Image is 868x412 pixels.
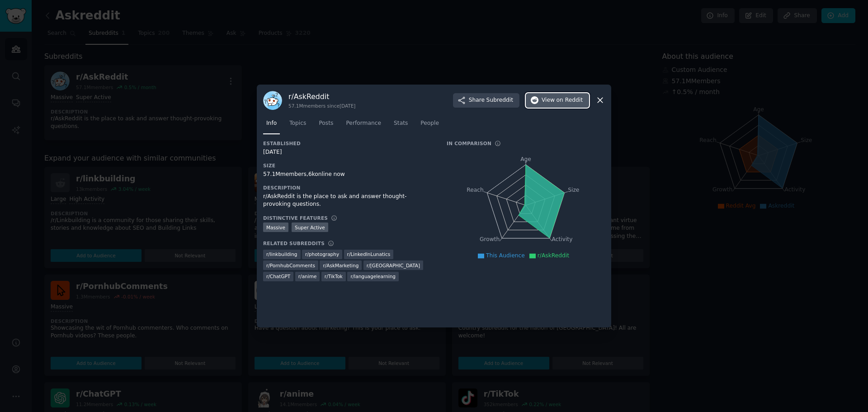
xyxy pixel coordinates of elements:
[447,140,491,147] h3: In Comparison
[319,119,333,128] span: Posts
[467,186,484,193] tspan: Reach
[469,96,513,104] span: Share
[288,103,355,109] div: 57.1M members since [DATE]
[289,119,306,128] span: Topics
[263,185,434,191] h3: Description
[316,116,336,135] a: Posts
[292,223,328,232] div: Super Active
[526,93,589,108] button: Viewon Reddit
[325,273,343,279] span: r/ TikTok
[263,148,434,156] div: [DATE]
[266,273,290,279] span: r/ ChatGPT
[420,119,439,128] span: People
[538,252,569,259] span: r/AskReddit
[453,93,519,108] button: ShareSubreddit
[350,273,396,279] span: r/ languagelearning
[520,156,531,162] tspan: Age
[288,92,355,101] h3: r/ AskReddit
[486,96,513,104] span: Subreddit
[480,236,500,242] tspan: Growth
[323,262,359,269] span: r/ AskMarketing
[298,273,317,279] span: r/ anime
[263,170,434,179] div: 57.1M members, 6k online now
[568,186,579,193] tspan: Size
[305,251,339,257] span: r/ photography
[486,252,525,259] span: This Audience
[557,96,583,104] span: on Reddit
[343,116,384,135] a: Performance
[263,240,325,246] h3: Related Subreddits
[263,193,434,208] div: r/AskReddit is the place to ask and answer thought-provoking questions.
[286,116,309,135] a: Topics
[263,140,434,147] h3: Established
[394,119,408,128] span: Stats
[552,236,573,242] tspan: Activity
[391,116,411,135] a: Stats
[266,251,297,257] span: r/ linkbuilding
[263,91,282,110] img: AskReddit
[263,162,434,169] h3: Size
[417,116,442,135] a: People
[263,116,280,135] a: Info
[266,119,277,128] span: Info
[263,223,288,232] div: Massive
[347,251,391,257] span: r/ LinkedInLunatics
[346,119,381,128] span: Performance
[367,262,420,269] span: r/ [GEOGRAPHIC_DATA]
[542,96,583,104] span: View
[266,262,315,269] span: r/ PornhubComments
[263,215,328,221] h3: Distinctive Features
